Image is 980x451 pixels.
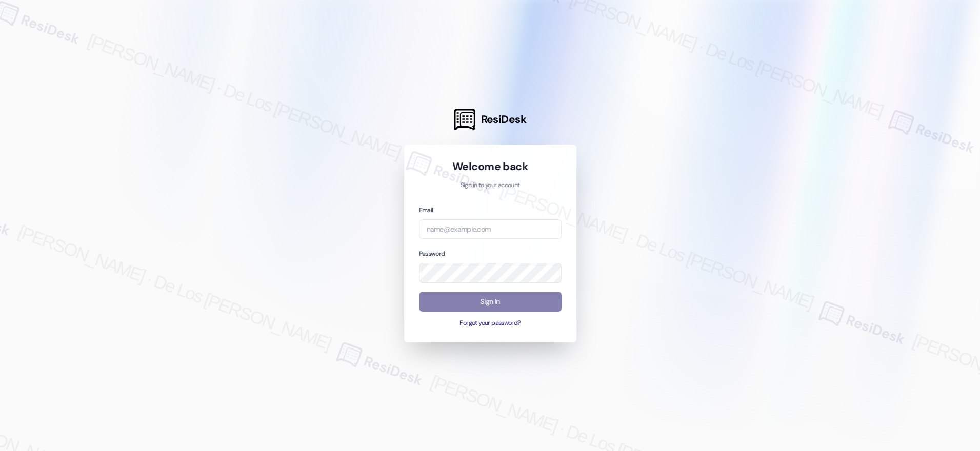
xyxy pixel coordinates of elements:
[419,206,433,214] label: Email
[419,319,562,328] button: Forgot your password?
[481,112,526,127] span: ResiDesk
[419,159,562,174] h1: Welcome back
[419,181,562,190] p: Sign in to your account
[419,250,445,258] label: Password
[454,109,475,130] img: ResiDesk Logo
[419,292,562,312] button: Sign In
[419,219,562,239] input: name@example.com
